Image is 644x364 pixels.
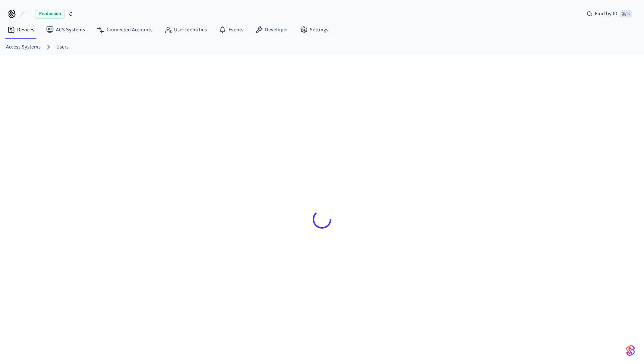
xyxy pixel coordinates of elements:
[620,10,632,18] span: ⌘ K
[294,23,334,37] a: Settings
[158,23,213,37] a: User Identities
[35,9,65,19] span: Production
[626,345,635,357] img: SeamLogoGradient.69752ec5.svg
[595,10,618,18] span: Find by ID
[40,23,91,37] a: ACS Systems
[1,23,40,37] a: Devices
[213,23,249,37] a: Events
[249,23,294,37] a: Developer
[6,43,41,51] a: Access Systems
[91,23,158,37] a: Connected Accounts
[56,43,69,51] a: Users
[581,7,638,21] div: Find by ID⌘ K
